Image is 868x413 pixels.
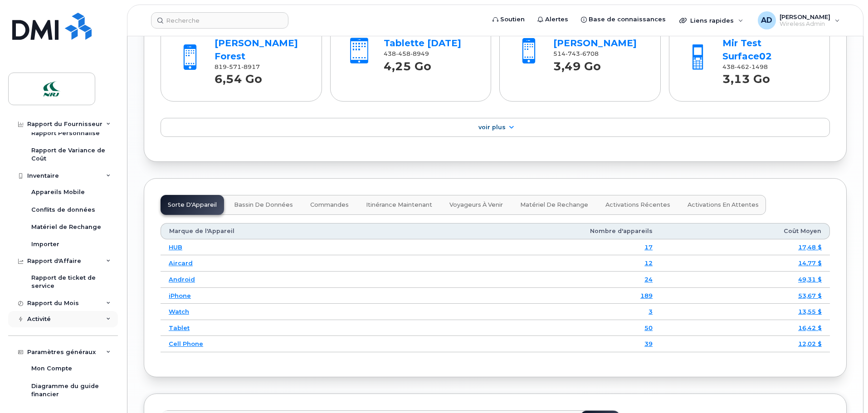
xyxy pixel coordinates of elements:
a: Watch [169,308,189,315]
span: Alertes [545,15,568,24]
div: Liens rapides [673,11,750,29]
span: Liens rapides [690,17,734,24]
a: Tablet [169,324,190,331]
span: Bassin de Données [234,201,293,209]
th: Coût Moyen [661,223,830,239]
span: Commandes [310,201,349,209]
strong: 3,49 Go [553,54,601,73]
a: 12,02 $ [798,340,822,347]
a: 24 [644,276,653,283]
a: Mir Test Surface02 [722,38,772,62]
strong: 6,54 Go [215,67,262,86]
a: HUB [169,243,182,251]
a: 3 [649,308,653,315]
span: 1498 [749,63,768,70]
a: Soutien [486,10,531,29]
span: Soutien [500,15,525,24]
a: 13,55 $ [798,308,822,315]
a: 53,67 $ [798,292,822,299]
span: Activations Récentes [605,201,670,209]
input: Recherche [151,12,288,29]
span: AD [761,15,772,26]
span: Voir Plus [478,124,506,131]
div: Alain Delisle [751,11,846,29]
span: 514 [553,50,599,57]
span: Wireless Admin [780,20,830,28]
a: Voir Plus [161,118,830,137]
a: Tablette [DATE] [384,38,461,49]
a: 17 [644,243,653,251]
a: [PERSON_NAME] Forest [215,38,298,62]
a: Android [169,276,195,283]
span: [PERSON_NAME] [780,13,830,20]
th: Nombre d'appareils [415,223,661,239]
span: 8917 [241,63,260,70]
span: Base de connaissances [589,15,666,24]
span: 819 [215,63,260,70]
span: Matériel de rechange [520,201,588,209]
span: Voyageurs à venir [449,201,503,209]
span: 6708 [580,50,599,57]
a: Cell Phone [169,340,203,347]
span: 458 [396,50,410,57]
span: 438 [384,50,429,57]
th: Marque de l'Appareil [161,223,415,239]
a: Alertes [531,10,575,29]
span: Activations en Attentes [688,201,759,209]
a: 17,48 $ [798,243,822,251]
span: 462 [735,63,749,70]
a: Base de connaissances [575,10,672,29]
span: 438 [722,63,768,70]
a: 50 [644,324,653,331]
span: 8949 [410,50,429,57]
span: 743 [566,50,580,57]
a: 14,77 $ [798,259,822,267]
a: 189 [640,292,653,299]
strong: 3,13 Go [722,67,770,86]
span: 571 [227,63,241,70]
a: 16,42 $ [798,324,822,331]
a: iPhone [169,292,191,299]
a: 12 [644,259,653,267]
a: 39 [644,340,653,347]
span: Itinérance Maintenant [366,201,432,209]
a: [PERSON_NAME] [553,38,637,49]
strong: 4,25 Go [384,54,431,73]
a: 49,31 $ [798,276,822,283]
a: Aircard [169,259,193,267]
